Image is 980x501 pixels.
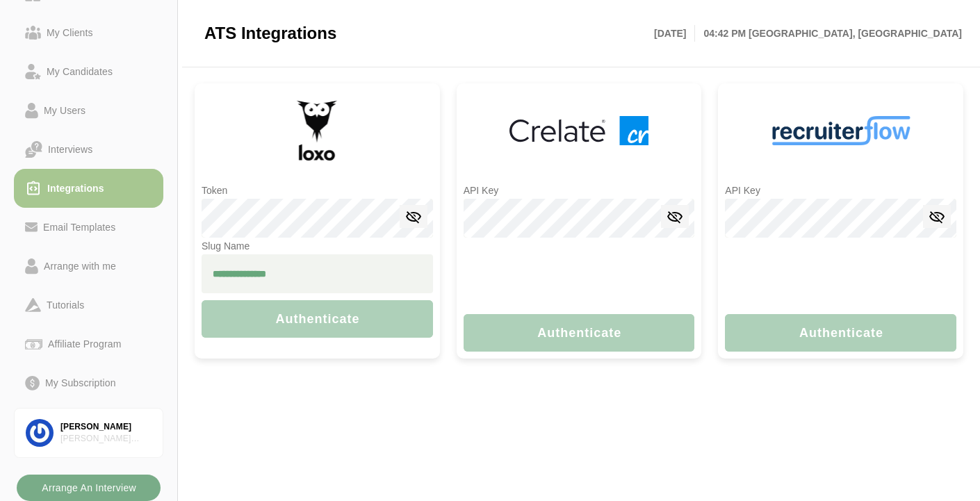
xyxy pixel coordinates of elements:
a: Interviews [14,130,163,169]
div: My Users [38,102,91,119]
div: Tutorials [41,297,90,313]
div: [PERSON_NAME] Recruiting [60,433,152,445]
a: My Users [14,91,163,130]
div: My Candidates [41,63,118,80]
div: [PERSON_NAME] [60,421,152,433]
b: Arrange An Interview [41,475,136,501]
span: ATS Integrations [204,23,336,44]
a: Affiliate Program [14,325,163,363]
button: Arrange An Interview [17,475,161,501]
img: crelate-logo [771,116,910,145]
a: Email Templates [14,208,163,247]
label: Slug Name [202,240,250,252]
div: Email Templates [38,219,121,236]
label: API Key [725,185,760,196]
a: Integrations [14,169,163,208]
label: API Key [464,185,499,196]
div: Affiliate Program [42,336,126,352]
p: [DATE] [654,25,695,42]
div: My Subscription [40,375,122,391]
img: crelate-logo [509,116,648,145]
label: Token [202,185,227,196]
a: My Clients [14,13,163,52]
div: My Clients [41,24,99,41]
div: Arrange with me [38,258,122,274]
a: Arrange with me [14,247,163,286]
a: My Subscription [14,363,163,402]
div: Integrations [42,180,110,197]
a: Tutorials [14,286,163,325]
a: My Candidates [14,52,163,91]
div: Interviews [42,141,98,158]
a: [PERSON_NAME][PERSON_NAME] Recruiting [14,408,163,458]
p: 04:42 PM [GEOGRAPHIC_DATA], [GEOGRAPHIC_DATA] [695,25,962,42]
